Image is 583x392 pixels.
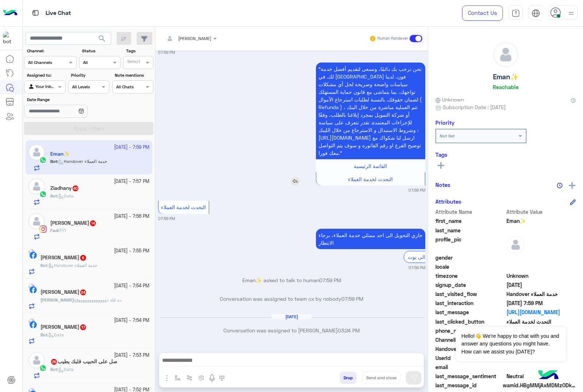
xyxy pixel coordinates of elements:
span: search [98,34,106,43]
span: Unknown [506,272,576,280]
span: 6 [80,255,86,261]
span: [PERSON_NAME] [40,297,74,303]
span: gender [435,254,505,261]
img: tab [31,8,40,17]
img: picture [28,284,35,290]
span: email [435,363,505,371]
label: Date Range [27,96,109,103]
button: search [93,32,111,48]
label: Channel: [27,48,76,54]
img: picture [28,319,35,325]
span: Subscription Date : [DATE] [443,103,506,111]
small: [DATE] - 7:54 PM [114,317,149,324]
span: Unknown [435,96,464,103]
b: : [50,367,58,372]
button: create order [196,372,208,384]
span: Handover خدمة العملاء [48,263,97,268]
img: WhatsApp [39,364,47,372]
span: 03:24 PM [338,327,360,333]
span: القائمة الرئيسية [354,163,387,169]
img: picture [28,249,35,256]
span: 2025-10-09T16:30:48.173Z [506,281,576,289]
span: 40 [73,185,78,191]
h5: Eman✨ [493,73,519,81]
h6: Reachable [493,84,519,90]
b: : [50,228,60,233]
h5: Ahmed Fathi [40,289,87,295]
span: null [506,363,576,371]
span: 14 [90,220,96,226]
p: Conversation was assigned to [PERSON_NAME] [158,327,425,334]
div: Select [126,58,140,67]
span: Data [58,193,74,199]
img: Instagram [39,225,47,233]
small: 07:59 PM [408,265,425,271]
img: profile [567,9,576,18]
span: phone_number [435,327,505,335]
span: wamid.HBgMMjAxMDMzODk0NjQ2FQIAEhgUM0E4RUI3MDM3Q0ZGOEU5RjJBNDQA [503,381,576,389]
span: timezone [435,272,505,280]
small: [DATE] - 7:56 PM [114,213,149,220]
span: last_name [435,227,505,234]
span: Data [58,367,74,372]
span: Handover خدمة العملاء [506,290,576,298]
span: Hello!👋 We're happy to chat with you and answer any questions you might have. How can we assist y... [456,327,566,361]
label: Note mentions [115,72,152,79]
img: defaultAdmin.png [506,236,525,254]
h6: [DATE] [271,314,312,319]
img: notes [557,183,563,188]
img: Logo [3,5,17,21]
span: profile_pic [435,236,505,252]
label: Priority [71,72,109,79]
span: UserId [435,354,505,362]
b: : [40,297,75,303]
p: Live Chat [46,8,71,18]
span: null [506,263,576,271]
p: Conversation was assigned to team cx by nobody [158,295,425,303]
b: : [50,193,58,199]
img: defaultAdmin.png [28,352,45,368]
span: ده قله ذوووووووووووووق [75,297,121,303]
small: Human Handover [377,36,408,41]
button: Apply Filters [24,122,153,135]
button: Drop [340,372,357,384]
span: locale [435,263,505,271]
h6: Priority [435,119,454,126]
h6: Tags [435,151,576,158]
span: 25 [51,359,57,365]
small: [DATE] - 7:53 PM [114,352,149,359]
h5: Fadi Adel [50,220,97,226]
button: select flow [172,372,184,384]
img: add [569,182,575,189]
span: 17 [80,324,86,330]
img: make a call [219,375,225,381]
img: send attachment [163,374,171,383]
img: tab [532,9,540,17]
p: 10/10/2025, 7:59 PM [316,229,425,249]
img: Facebook [30,252,37,259]
div: الرجوع الى بوت [404,251,445,263]
span: ؟؟؟ [60,228,66,233]
a: Contact Us [462,5,503,21]
span: last_message_sentiment [435,372,505,380]
img: 1403182699927242 [3,32,16,45]
img: send voice note [208,374,216,383]
small: 07:59 PM [408,187,425,193]
label: Status [82,48,120,54]
img: defaultAdmin.png [28,178,45,195]
span: last_message [435,308,505,316]
img: create order [199,375,204,381]
span: null [506,254,576,261]
span: [PERSON_NAME] [178,36,211,41]
span: signup_date [435,281,505,289]
img: select flow [175,375,180,381]
span: Eman✨ [506,217,576,225]
a: tab [508,5,523,21]
h5: Ziadhany [50,185,79,191]
small: [DATE] - 7:57 PM [114,178,149,185]
span: 2025-10-10T16:59:42.679Z [506,299,576,307]
span: Attribute Name [435,208,505,216]
span: last_clicked_button [435,318,505,325]
span: 07:59 PM [319,277,341,283]
img: defaultAdmin.png [493,42,518,67]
